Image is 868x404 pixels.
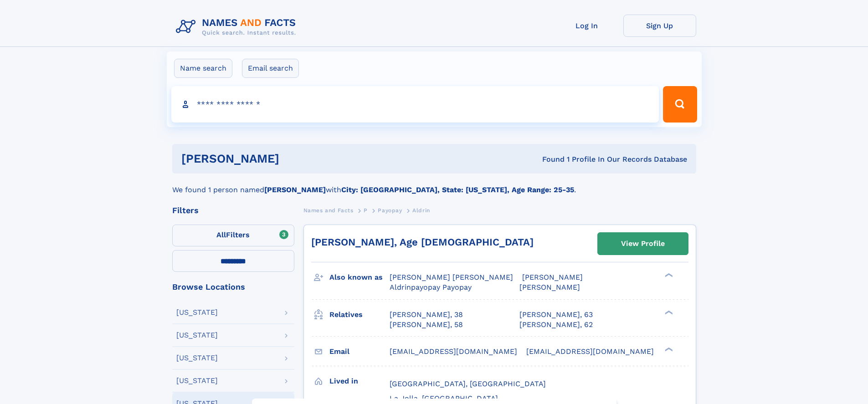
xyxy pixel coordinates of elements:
[519,310,593,320] a: [PERSON_NAME], 63
[172,283,294,291] div: Browse Locations
[171,86,659,123] input: search input
[176,309,218,316] div: [US_STATE]
[378,207,402,214] span: Payopay
[174,59,232,78] label: Name search
[364,205,368,216] a: P
[598,233,688,255] a: View Profile
[329,307,390,322] h3: Relatives
[172,15,303,39] img: Logo Names and Facts
[329,270,390,285] h3: Also known as
[519,320,593,330] a: [PERSON_NAME], 62
[176,377,218,384] div: [US_STATE]
[341,185,574,194] b: City: [GEOGRAPHIC_DATA], State: [US_STATE], Age Range: 25-35
[216,230,226,239] span: All
[522,273,583,281] span: [PERSON_NAME]
[663,309,673,315] div: ❯
[311,236,534,248] a: [PERSON_NAME], Age [DEMOGRAPHIC_DATA]
[390,283,472,291] span: Aldrinpayopay Payopay
[364,207,368,214] span: P
[378,205,402,216] a: Payopay
[264,185,326,194] b: [PERSON_NAME]
[621,233,665,254] div: View Profile
[303,205,354,216] a: Names and Facts
[390,347,517,356] span: [EMAIL_ADDRESS][DOMAIN_NAME]
[663,272,673,278] div: ❯
[390,310,463,320] a: [PERSON_NAME], 38
[550,15,623,37] a: Log In
[412,207,430,214] span: Aldrin
[411,154,687,164] div: Found 1 Profile In Our Records Database
[176,332,218,339] div: [US_STATE]
[663,346,673,352] div: ❯
[329,344,390,359] h3: Email
[172,225,294,246] label: Filters
[390,394,498,403] span: La Jolla, [GEOGRAPHIC_DATA]
[329,373,390,389] h3: Lived in
[519,283,580,291] span: [PERSON_NAME]
[390,273,513,281] span: [PERSON_NAME] [PERSON_NAME]
[390,320,463,330] a: [PERSON_NAME], 58
[623,15,696,37] a: Sign Up
[663,86,697,123] button: Search Button
[172,174,696,195] div: We found 1 person named with .
[172,206,294,215] div: Filters
[390,379,546,388] span: [GEOGRAPHIC_DATA], [GEOGRAPHIC_DATA]
[181,153,411,164] h1: [PERSON_NAME]
[176,354,218,362] div: [US_STATE]
[526,347,654,356] span: [EMAIL_ADDRESS][DOMAIN_NAME]
[242,59,299,78] label: Email search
